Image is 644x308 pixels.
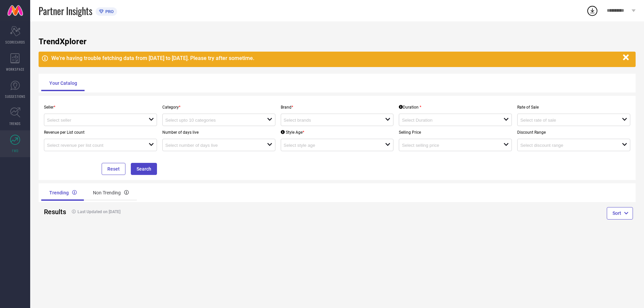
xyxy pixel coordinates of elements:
div: Open download list [586,5,598,17]
input: Select rate of sale [520,118,612,123]
h1: TrendXplorer [39,37,636,46]
input: Select brands [284,118,375,123]
input: Select discount range [520,143,612,148]
p: Brand [281,105,394,110]
span: PRO [104,9,114,14]
h2: Results [44,208,63,216]
div: Your Catalog [41,75,85,91]
p: Revenue per List count [44,130,157,135]
input: Select number of days live [165,143,257,148]
span: Partner Insights [39,4,92,18]
span: SUGGESTIONS [5,94,25,99]
h4: Last Updated on [DATE] [68,209,307,214]
p: Selling Price [399,130,512,135]
p: Discount Range [517,130,630,135]
span: FWD [12,148,18,153]
input: Select Duration [402,118,493,123]
input: Select upto 10 categories [165,118,257,123]
div: We're having trouble fetching data from [DATE] to [DATE]. Please try after sometime. [51,55,620,61]
p: Number of days live [162,130,275,135]
button: Search [131,163,157,175]
span: TRENDS [9,121,21,126]
div: Trending [41,185,85,201]
div: Style Age [281,130,304,135]
input: Select seller [47,118,139,123]
span: WORKSPACE [6,67,24,72]
div: Duration [399,105,421,110]
p: Seller [44,105,157,110]
button: Reset [102,163,125,175]
p: Rate of Sale [517,105,630,110]
input: Select style age [284,143,375,148]
div: Non Trending [85,185,137,201]
span: SCORECARDS [5,40,25,45]
p: Category [162,105,275,110]
button: Sort [607,207,633,219]
input: Select revenue per list count [47,143,139,148]
input: Select selling price [402,143,493,148]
